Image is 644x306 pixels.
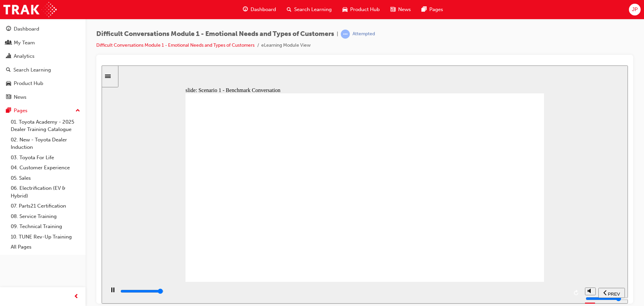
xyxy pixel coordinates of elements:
[398,6,411,13] span: News
[8,135,83,152] a: 02. New - Toyota Dealer Induction
[74,293,79,301] span: prev-icon
[75,106,80,115] span: up-icon
[342,5,347,14] span: car-icon
[353,31,375,37] div: Attempted
[14,39,35,47] div: My Team
[96,30,334,38] span: Difficult Conversations Module 1 - Emotional Needs and Types of Customers
[13,66,51,74] div: Search Learning
[6,67,11,73] span: search-icon
[3,222,15,233] button: play/pause
[96,42,255,48] a: Difficult Conversations Module 1 - Emotional Needs and Types of Customers
[337,30,338,38] span: |
[14,25,39,33] div: Dashboard
[6,53,11,59] span: chart-icon
[506,226,518,231] span: PREV
[8,201,83,211] a: 07. Parts21 Certification
[470,222,480,232] button: replay
[3,77,83,90] a: Product Hub
[483,222,494,230] button: volume
[14,107,28,115] div: Pages
[3,23,83,35] a: Dashboard
[261,42,311,49] li: eLearning Module View
[416,3,448,16] a: pages-iconPages
[294,6,332,13] span: Search Learning
[629,4,641,15] button: JP
[6,40,11,46] span: people-icon
[6,81,11,87] span: car-icon
[243,5,248,14] span: guage-icon
[3,91,83,103] a: News
[632,6,638,13] span: JP
[8,117,83,135] a: 01. Toyota Academy - 2025 Dealer Training Catalogue
[3,2,57,17] img: Trak
[3,50,83,62] a: Analytics
[341,30,350,39] span: learningRecordVerb_ATTEMPT-icon
[8,183,83,201] a: 06. Electrification (EV & Hybrid)
[3,64,83,76] a: Search Learning
[385,3,416,16] a: news-iconNews
[8,221,83,232] a: 09. Technical Training
[8,211,83,222] a: 08. Service Training
[483,216,493,238] div: misc controls
[422,5,427,14] span: pages-icon
[3,104,83,117] button: Pages
[8,242,83,252] a: All Pages
[237,3,281,16] a: guage-iconDashboard
[19,223,62,228] input: slide progress
[429,6,443,13] span: Pages
[14,52,35,60] div: Analytics
[8,173,83,183] a: 05. Sales
[14,80,43,87] div: Product Hub
[6,108,11,114] span: pages-icon
[14,93,26,101] div: News
[497,222,523,232] button: previous
[287,5,291,14] span: search-icon
[6,94,11,100] span: news-icon
[8,232,83,242] a: 10. TUNE Rev-Up Training
[3,21,83,104] button: DashboardMy TeamAnalyticsSearch LearningProduct HubNews
[337,3,385,16] a: car-iconProduct Hub
[6,26,11,32] span: guage-icon
[3,216,480,238] div: playback controls
[497,216,523,238] nav: slide navigation
[3,37,83,49] a: My Team
[8,152,83,163] a: 03. Toyota For Life
[484,230,527,236] input: volume
[8,163,83,173] a: 04. Customer Experience
[251,6,276,13] span: Dashboard
[281,3,337,16] a: search-iconSearch Learning
[390,5,395,14] span: news-icon
[350,6,380,13] span: Product Hub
